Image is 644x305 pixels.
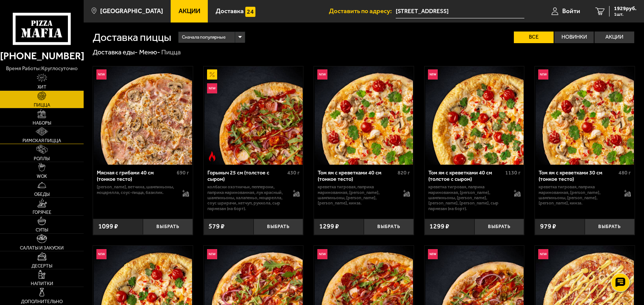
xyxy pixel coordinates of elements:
img: Новинка [317,69,327,80]
img: Новинка [538,69,548,80]
span: Горячее [33,210,51,215]
img: Новинка [96,249,107,259]
a: НовинкаМясная с грибами 40 см (тонкое тесто) [93,66,193,165]
img: Новинка [207,249,217,259]
label: Новинки [554,32,594,43]
a: НовинкаТом ям с креветками 30 см (тонкое тесто) [535,66,635,165]
img: Новинка [538,249,548,259]
span: [GEOGRAPHIC_DATA] [100,8,163,14]
span: Десерты [32,264,53,268]
img: Новинка [317,249,327,259]
img: Новинка [96,69,107,80]
span: Доставить по адресу: [329,8,396,14]
span: 1 шт. [614,12,636,17]
div: Горыныч 25 см (толстое с сыром) [207,170,285,182]
img: Том ям с креветками 40 см (тонкое тесто) [315,66,413,165]
span: 979 ₽ [540,223,556,230]
span: Супы [36,228,48,232]
p: [PERSON_NAME], ветчина, шампиньоны, моцарелла, соус-пицца, базилик. [97,184,176,195]
img: 15daf4d41897b9f0e9f617042186c801.svg [245,7,255,17]
span: Хит [38,85,47,89]
span: 1299 ₽ [319,223,339,230]
a: НовинкаТом ям с креветками 40 см (тонкое тесто) [314,66,414,165]
span: 1299 ₽ [429,223,449,230]
div: Том ям с креветками 40 см (толстое с сыром) [428,170,503,182]
a: Доставка еды- [93,48,138,56]
img: Новинка [428,249,438,259]
h1: Доставка пиццы [93,32,171,43]
button: Выбрать [474,219,524,235]
span: Обеды [34,192,50,197]
span: WOK [37,174,47,179]
span: Римская пицца [23,138,61,143]
span: Доставка [216,8,244,14]
p: креветка тигровая, паприка маринованная, [PERSON_NAME], шампиньоны, [PERSON_NAME], [PERSON_NAME],... [318,184,396,206]
img: Том ям с креветками 30 см (тонкое тесто) [536,66,634,165]
div: Пицца [161,48,181,57]
label: Все [514,32,554,43]
span: Роллы [34,156,50,161]
div: Мясная с грибами 40 см (тонкое тесто) [97,170,175,182]
span: 820 г [398,170,410,176]
img: Мясная с грибами 40 см (тонкое тесто) [94,66,192,165]
input: Ваш адрес доставки [396,5,524,18]
img: Горыныч 25 см (толстое с сыром) [204,66,303,165]
label: Акции [594,32,634,43]
button: Выбрать [143,219,193,235]
span: 690 г [177,170,189,176]
a: АкционныйНовинкаОстрое блюдоГорыныч 25 см (толстое с сыром) [204,66,303,165]
img: Том ям с креветками 40 см (толстое с сыром) [425,66,524,165]
p: колбаски Охотничьи, пепперони, паприка маринованная, лук красный, шампиньоны, халапеньо, моцарелл... [207,184,286,211]
button: Выбрать [585,219,635,235]
span: 1099 ₽ [98,223,118,230]
span: 1929 руб. [614,6,636,11]
p: креветка тигровая, паприка маринованная, [PERSON_NAME], шампиньоны, [PERSON_NAME], [PERSON_NAME],... [539,184,617,206]
span: 1130 г [505,170,521,176]
div: Том ям с креветками 30 см (тонкое тесто) [539,170,617,182]
span: 430 г [287,170,300,176]
div: Том ям с креветками 40 см (тонкое тесто) [318,170,396,182]
span: Салаты и закуски [20,246,64,250]
span: Дополнительно [21,299,63,304]
span: 579 ₽ [209,223,225,230]
span: 480 г [618,170,631,176]
img: Новинка [428,69,438,80]
span: Сначала популярные [182,31,226,44]
a: НовинкаТом ям с креветками 40 см (толстое с сыром) [425,66,524,165]
button: Выбрать [364,219,414,235]
button: Выбрать [254,219,303,235]
img: Острое блюдо [207,151,217,161]
span: Пицца [34,103,50,107]
span: Акции [179,8,200,14]
span: Войти [562,8,580,14]
img: Акционный [207,69,217,80]
img: Новинка [207,83,217,93]
p: креветка тигровая, паприка маринованная, [PERSON_NAME], шампиньоны, [PERSON_NAME], [PERSON_NAME],... [428,184,507,211]
span: Наборы [33,121,51,125]
a: Меню- [139,48,160,56]
span: Напитки [31,281,53,286]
